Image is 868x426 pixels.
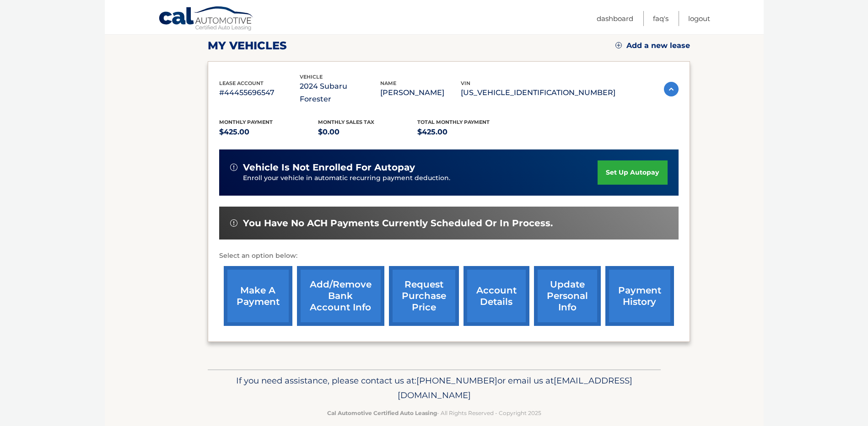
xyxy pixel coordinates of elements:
[416,375,497,386] span: [PHONE_NUMBER]
[615,41,690,50] a: Add a new lease
[297,266,384,326] a: Add/Remove bank account info
[230,164,237,171] img: alert-white.svg
[461,80,470,86] span: vin
[417,126,517,138] p: $425.00
[598,160,667,185] a: set up autopay
[224,266,292,326] a: make a payment
[688,11,710,26] a: Logout
[219,250,679,261] p: Select an option below:
[534,266,601,326] a: update personal info
[158,6,254,32] a: Cal Automotive
[208,39,287,53] h2: my vehicles
[461,86,615,99] p: [US_VEHICLE_IDENTIFICATION_NUMBER]
[398,375,632,400] span: [EMAIL_ADDRESS][DOMAIN_NAME]
[615,42,622,48] img: add.svg
[389,266,459,326] a: request purchase price
[243,218,553,229] span: You have no ACH payments currently scheduled or in process.
[464,266,529,326] a: account details
[219,119,273,125] span: Monthly Payment
[214,373,655,403] p: If you need assistance, please contact us at: or email us at
[300,80,380,106] p: 2024 Subaru Forester
[214,408,655,418] p: - All Rights Reserved - Copyright 2025
[664,82,679,96] img: accordion-active.svg
[380,86,461,99] p: [PERSON_NAME]
[318,119,374,125] span: Monthly sales Tax
[597,11,633,26] a: Dashboard
[327,410,437,416] strong: Cal Automotive Certified Auto Leasing
[605,266,674,326] a: payment history
[653,11,669,26] a: FAQ's
[219,80,264,86] span: lease account
[300,74,323,80] span: vehicle
[219,86,300,99] p: #44455696547
[219,126,318,138] p: $425.00
[318,126,417,138] p: $0.00
[380,80,396,86] span: name
[230,219,237,227] img: alert-white.svg
[417,119,490,125] span: Total Monthly Payment
[243,173,598,183] p: Enroll your vehicle in automatic recurring payment deduction.
[243,162,415,173] span: vehicle is not enrolled for autopay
